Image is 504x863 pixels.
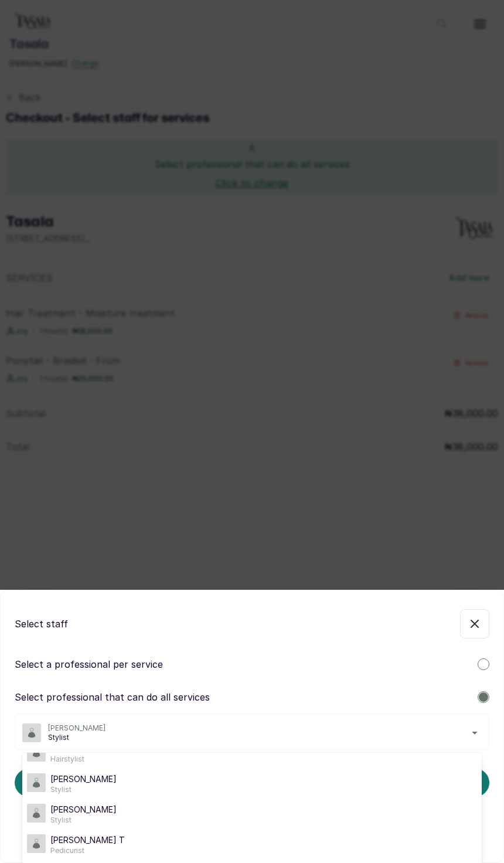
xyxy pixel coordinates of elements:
img: staff image [27,804,46,823]
img: staff image [27,834,46,853]
span: [PERSON_NAME] [50,773,117,785]
p: Select staff [15,617,68,631]
span: [PERSON_NAME] [50,804,117,816]
span: Hairstylist [50,755,117,764]
button: Cancel [15,816,489,844]
p: Select professional that can do all services [15,690,210,704]
p: Select a professional per service [15,657,163,671]
span: Pedicurist [50,846,125,855]
span: [PERSON_NAME] T [50,834,125,846]
span: Stylist [50,816,117,825]
span: [PERSON_NAME] [48,723,482,733]
span: Stylist [48,733,482,742]
img: staff image [27,773,46,792]
span: Stylist [50,785,117,794]
button: Continue [15,769,489,797]
button: staff image[PERSON_NAME]Stylist [22,723,482,742]
img: staff image [22,723,41,742]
